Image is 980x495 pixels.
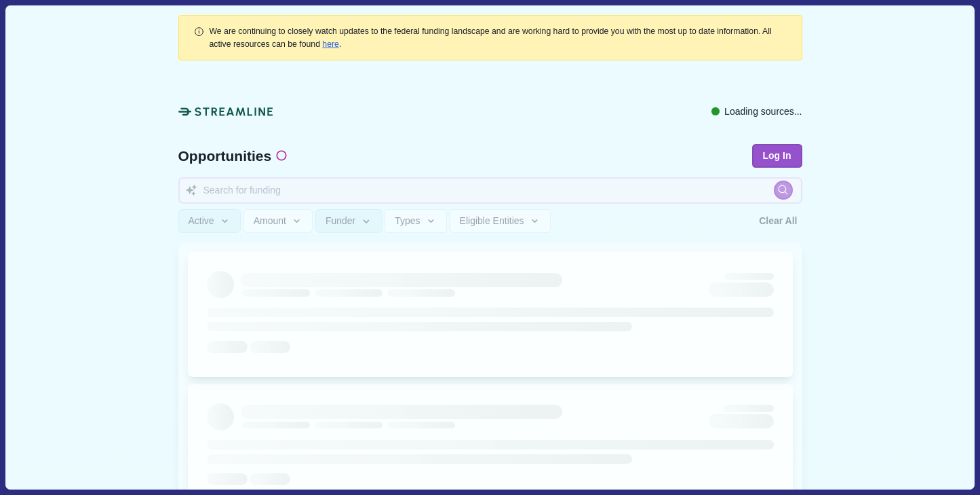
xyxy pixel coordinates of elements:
[254,215,286,227] span: Amount
[752,144,802,168] button: Log In
[315,209,383,233] button: Funder
[385,209,447,233] button: Types
[460,215,524,227] span: Eligible Entities
[326,215,355,227] span: Funder
[243,209,313,233] button: Amount
[724,105,802,119] span: Loading sources...
[754,209,802,233] button: Clear All
[395,215,420,227] span: Types
[178,209,241,233] button: Active
[178,149,272,163] span: Opportunities
[210,26,772,48] span: We are continuing to closely watch updates to the federal funding landscape and are working hard ...
[178,177,802,204] input: Search for funding
[210,25,787,50] div: .
[322,39,339,49] a: here
[450,209,551,233] button: Eligible Entities
[189,215,214,227] span: Active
